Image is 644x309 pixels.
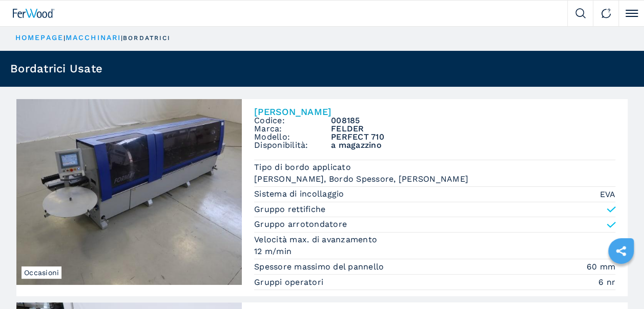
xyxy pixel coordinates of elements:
p: Spessore massimo del pannello [254,261,387,273]
em: 12 m/min [254,245,615,257]
em: EVA [599,188,615,200]
span: a magazzino [331,141,615,149]
h2: [PERSON_NAME] [254,107,615,117]
span: | [121,34,123,42]
p: Velocità max. di avanzamento [254,234,380,245]
span: Modello: [254,133,331,141]
h3: FELDER [331,125,615,133]
p: Sistema di incollaggio [254,188,347,200]
p: Gruppo arrotondatore [254,219,347,230]
em: 6 nr [598,276,615,288]
a: sharethis [608,238,634,264]
span: Occasioni [22,266,61,279]
h3: 008185 [331,117,615,125]
img: Contact us [601,8,611,18]
h1: Bordatrici Usate [10,63,102,74]
h3: PERFECT 710 [331,133,615,141]
p: bordatrici [123,34,171,43]
span: Codice: [254,117,331,125]
p: Tipo di bordo applicato [254,162,354,173]
img: Search [575,8,586,18]
em: 60 mm [587,261,615,273]
em: [PERSON_NAME], Bordo Spessore, [PERSON_NAME] [254,173,615,185]
span: Disponibilità: [254,141,331,149]
span: Marca: [254,125,331,133]
a: macchinari [66,33,121,42]
iframe: Chat [600,263,636,301]
img: Bordatrice Singola FELDER PERFECT 710 [16,99,242,285]
img: Ferwood [13,9,55,18]
a: Bordatrice Singola FELDER PERFECT 710Occasioni[PERSON_NAME]Codice:008185Marca:FELDERModello:PERFE... [16,99,628,297]
button: Click to toggle menu [618,1,644,26]
a: HOMEPAGE [15,33,64,42]
p: Gruppi operatori [254,277,326,288]
p: Gruppo rettifiche [254,204,325,215]
span: | [64,34,66,42]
